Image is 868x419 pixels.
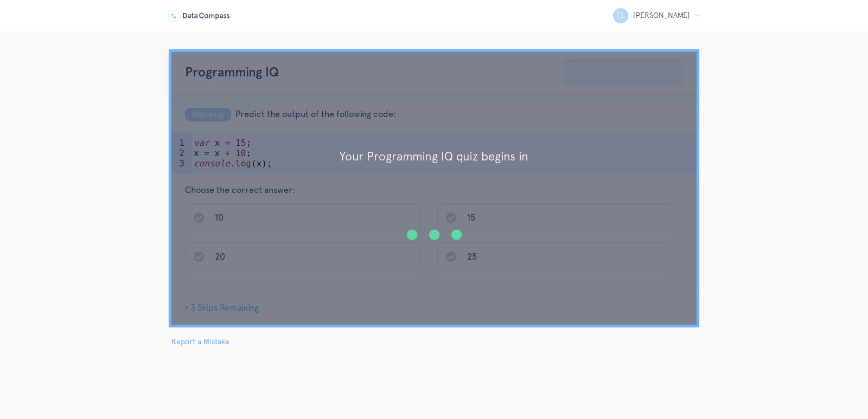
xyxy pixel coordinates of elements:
[168,336,233,347] button: Report a Mistake
[174,148,694,165] p: Your Programming IQ quiz begins in
[168,10,229,22] img: DataCompassLogo
[613,8,628,23] span: FL
[613,8,700,23] button: FL [PERSON_NAME]
[633,11,690,20] span: [PERSON_NAME]
[174,176,694,254] h2: ...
